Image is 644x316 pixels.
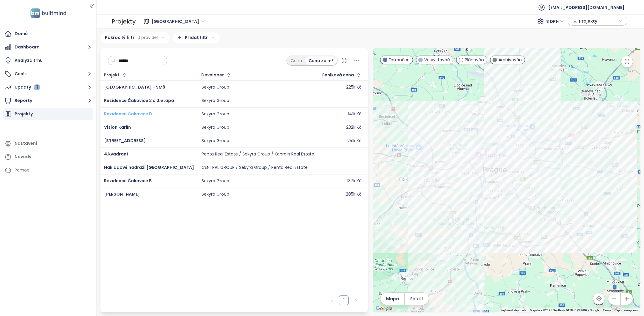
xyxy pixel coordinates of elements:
button: Dashboard [3,41,93,53]
img: logo [29,7,68,19]
a: [PERSON_NAME] [104,191,140,197]
span: [EMAIL_ADDRESS][DOMAIN_NAME] [548,0,624,15]
span: right [354,298,357,302]
button: Keyboard shortcuts [501,308,526,312]
li: Předchozí strana [327,295,337,305]
button: left [327,295,337,305]
div: Sekyra Group [202,138,229,144]
a: Domů [3,28,93,40]
button: Updaty 1 [3,81,93,93]
span: Satelit [410,295,423,302]
div: Ceníková cena [321,73,354,77]
a: Terms (opens in new tab) [603,309,611,312]
div: 251k Kč [347,138,361,144]
div: Sekyra Group [202,192,229,197]
img: Google [374,305,394,312]
a: [STREET_ADDRESS] [104,138,146,144]
span: 0 pravidel [137,34,158,41]
li: 1 [339,295,349,305]
div: Sekyra Group [202,98,229,103]
div: Analýza trhu [15,57,43,64]
a: 1 [339,296,348,305]
button: right [351,295,360,305]
span: Praha [151,17,205,26]
span: Archivován [499,56,522,63]
div: Návody [15,153,31,161]
a: Report a map error [615,309,639,312]
div: 141k Kč [348,111,361,117]
div: 137k Kč [347,178,361,184]
div: Pomoc [3,164,93,176]
div: Sekyra Group [202,125,229,130]
button: Satelit [405,293,429,305]
a: Rezidence Čakovice 2 a 3.etapa [104,98,174,103]
button: Ceník [3,68,93,80]
a: [GEOGRAPHIC_DATA] - SM8 [104,84,165,90]
a: Vision Karlín [104,124,131,130]
div: Přidat filtr [173,32,220,43]
span: Plánován [465,56,484,63]
div: Sekyra Group [202,85,229,90]
div: Nastavení [15,140,37,147]
div: Updaty [15,84,40,91]
span: Mapa [386,295,399,302]
div: 285k Kč [346,192,361,197]
a: Nastavení [3,138,93,150]
div: Projekty [15,110,33,118]
div: Projekt [104,73,120,77]
span: Projekty [579,17,617,26]
div: button [571,17,624,26]
li: Následující strana [351,295,360,305]
div: 1 [34,84,40,90]
span: Ve výstavbě [424,56,450,63]
div: CENTRAL GROUP / Sekyra Group / Penta Real Estate [202,165,308,170]
div: Pomoc [15,166,30,174]
div: Domů [15,30,28,37]
div: Cena za m² [305,56,337,65]
a: Nákladové nádraží [GEOGRAPHIC_DATA] [104,164,194,170]
div: Sekyra Group [202,178,229,184]
div: Projekty [112,15,136,27]
button: Reporty [3,95,93,107]
div: 225k Kč [346,85,361,90]
a: Rezidence Čakovice D [104,111,152,117]
div: Penta Real Estate / Sekyra Group / Kaprain Real Estate [202,152,314,157]
a: Projekty [3,108,93,120]
div: Sekyra Group [202,111,229,117]
a: Analýza trhu [3,55,93,67]
a: 4.kvadrant [104,151,129,157]
a: Open this area in Google Maps (opens a new window) [374,305,394,312]
span: left [330,298,334,302]
span: Map data ©2025 GeoBasis-DE/BKG (©2009), Google [530,309,599,312]
div: 232k Kč [346,125,361,130]
span: Dokončen [389,56,410,63]
div: Developer [201,73,224,77]
a: Návody [3,151,93,163]
a: Rezidence Čakovice B [104,178,152,184]
div: Pokročilý filtr [100,32,170,43]
div: Cena [287,56,305,65]
span: S DPH [546,17,564,26]
button: Mapa [380,293,404,305]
